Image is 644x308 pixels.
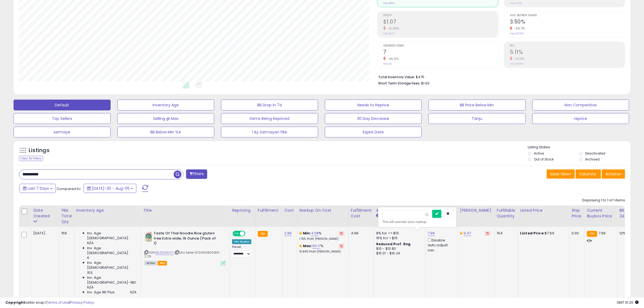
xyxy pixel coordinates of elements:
[297,205,348,227] th: The percentage added to the cost of goods (COGS) that forms the calculator for Min & Max prices.
[383,49,498,56] h2: 7
[383,19,498,26] h2: $1.07
[520,208,567,213] div: Listed Price
[117,113,214,124] button: Selling @ Max
[510,19,625,26] h2: 3.50%
[428,113,526,124] button: Tanju
[87,255,89,260] span: 6
[351,231,370,236] div: 4.99
[61,231,70,236] div: 159
[130,290,137,295] span: N/A
[572,231,580,236] div: 0.00
[303,231,311,236] b: Min:
[299,237,344,241] p: 1.75% Profit [PERSON_NAME]
[5,300,25,305] strong: Copyright
[619,208,639,219] div: BB Share 24h.
[87,285,94,290] span: N/A
[376,231,421,236] div: 8% for <= $15
[232,239,251,244] div: Win BuyBox
[585,157,600,162] label: Archived
[547,169,575,179] button: Save View
[299,208,346,213] div: Markup on Cost
[576,169,601,179] button: Columns
[14,100,111,110] button: Default
[510,14,625,17] span: Avg. Buybox Share
[386,57,399,61] small: -46.15%
[46,300,69,305] a: Terms of Use
[299,250,344,254] p: 15.84% Profit [PERSON_NAME]
[378,81,420,86] b: Short Term Storage Fees:
[87,290,115,295] span: Inv. Age 181 Plus:
[428,100,526,110] button: BB Price Below Min
[510,2,522,5] small: Prev: 2.13%
[87,241,94,245] span: N/A
[376,251,421,256] div: $15.01 - $16.24
[245,231,253,236] span: OFF
[383,14,498,17] span: Profit
[33,208,57,219] div: Date Created
[325,100,422,110] button: Needs to Reprice
[117,100,214,110] button: Inventory Age
[534,157,554,162] label: Out of Stock
[28,186,49,191] span: Last 7 Days
[299,231,344,241] div: %
[520,231,545,236] b: Listed Price:
[460,208,492,213] div: [PERSON_NAME]
[144,231,152,242] img: 51Af0VDOPhL._SL40_.jpg
[156,250,174,255] a: B00E0MVI7I
[143,208,227,213] div: Title
[87,231,137,241] span: Inv. Age [DEMOGRAPHIC_DATA]:
[376,242,412,246] b: Reduced Prof. Rng.
[221,113,318,124] button: Items Being Repriced
[510,49,625,56] h2: 5.11%
[70,300,94,305] a: Privacy Policy
[383,62,392,65] small: Prev: 13
[57,186,81,191] span: Compared to:
[29,147,49,154] h5: Listings
[87,260,137,270] span: Inv. Age [DEMOGRAPHIC_DATA]:
[258,208,280,213] div: Fulfillment
[428,231,435,236] a: 7.99
[382,219,453,225] div: This will override store markup
[534,151,544,156] label: Active
[579,171,596,177] span: Columns
[510,32,524,35] small: Prev: 31.00%
[76,208,138,213] div: Inventory Age
[14,127,111,137] button: sermaye
[154,231,219,247] b: Taste Of Thai Noodle Rice gluten free Extra wide, 16 Ounce (Pack of 1)
[383,2,395,5] small: Prev: $104
[386,27,399,31] small: -51.58%
[284,231,292,236] a: 2.99
[232,208,253,213] div: Repricing
[284,208,295,213] div: Cost
[619,231,637,236] div: 12%
[117,127,214,137] button: BB Below Min %4
[599,231,606,236] span: 7.99
[510,62,523,65] small: Prev: 5.69%
[325,113,422,124] button: 30 Day Decrease
[528,145,630,150] p: Listing States:
[221,127,318,137] button: 1 Ay Satmayan FBA
[144,231,226,265] div: ASIN:
[572,208,582,219] div: Ship Price
[303,243,312,248] b: Max:
[378,73,621,80] li: $475
[587,208,615,219] div: Current Buybox Price
[585,151,605,156] label: Deactivated
[376,208,423,213] div: Amazon Fees
[464,231,471,236] a: 9.47
[5,300,94,305] div: seller snap | |
[311,231,319,236] a: 4.68
[84,184,136,193] button: [DATE]-30 - Aug-05
[87,246,137,255] span: Inv. Age [DEMOGRAPHIC_DATA]:
[258,231,268,237] small: FBA
[512,27,525,31] small: -88.71%
[33,231,55,236] div: [DATE]
[421,81,430,86] span: $1.93
[532,100,629,110] button: Non Competitive
[233,231,240,236] span: ON
[144,261,157,266] span: All listings currently available for purchase on Amazon
[14,113,111,124] button: Top Sellers
[92,186,130,191] span: [DATE]-30 - Aug-05
[221,100,318,110] button: BB Drop in 7d
[428,237,454,253] div: Disable auto adjust min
